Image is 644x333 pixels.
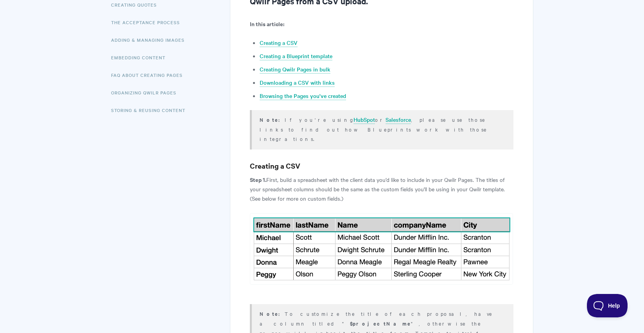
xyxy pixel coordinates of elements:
[250,175,266,183] strong: Step 1.
[350,320,411,327] b: $projectName
[260,92,346,100] a: Browsing the Pages you've created
[260,65,330,74] a: Creating Qwilr Pages in bulk
[353,116,375,124] a: HubSpot
[260,115,503,143] p: If you're using or , please use those links to find out how Blueprints work with those integrations.
[111,14,186,30] a: The Acceptance Process
[260,116,285,123] strong: Note:
[587,294,628,317] iframe: Toggle Customer Support
[386,116,411,124] a: Salesforce
[111,85,182,100] a: Organizing Qwilr Pages
[250,20,284,28] strong: In this article:
[111,32,190,48] a: Adding & Managing Images
[250,160,513,171] h3: Creating a CSV
[260,39,298,47] a: Creating a CSV
[250,175,513,203] p: First, build a spreadsheet with the client data you’d like to include in your Qwilr Pages. The ti...
[111,102,191,118] a: Storing & Reusing Content
[260,310,285,317] b: Note:
[111,67,188,83] a: FAQ About Creating Pages
[111,50,171,65] a: Embedding Content
[260,78,335,87] a: Downloading a CSV with links
[260,52,332,61] a: Creating a Blueprint template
